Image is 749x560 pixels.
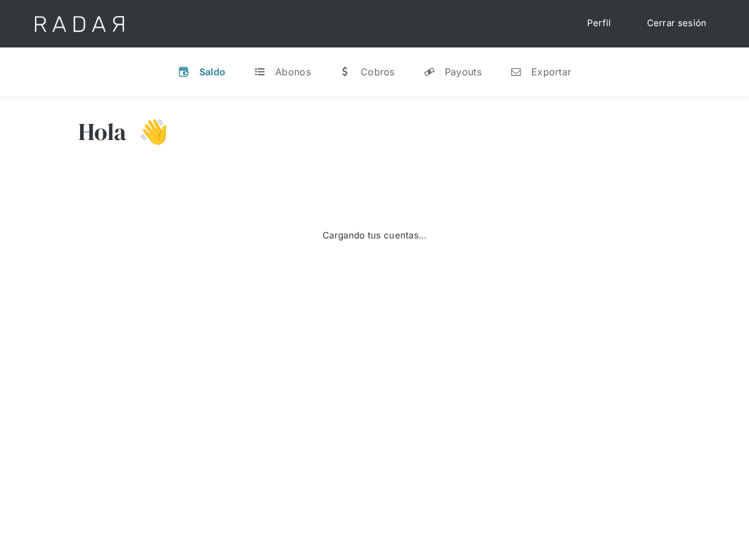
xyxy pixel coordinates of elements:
[361,66,395,78] div: Cobros
[510,66,522,78] div: n
[445,66,482,78] div: Payouts
[254,66,266,78] div: t
[323,229,426,243] div: Cargando tus cuentas...
[275,66,311,78] div: Abonos
[531,66,571,78] div: Exportar
[339,66,351,78] div: w
[78,117,127,147] h3: Hola
[635,12,719,35] a: Cerrar sesión
[178,66,190,78] div: v
[575,12,623,35] a: Perfil
[199,66,226,78] div: Saldo
[423,66,435,78] div: y
[127,117,168,147] h3: 👋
